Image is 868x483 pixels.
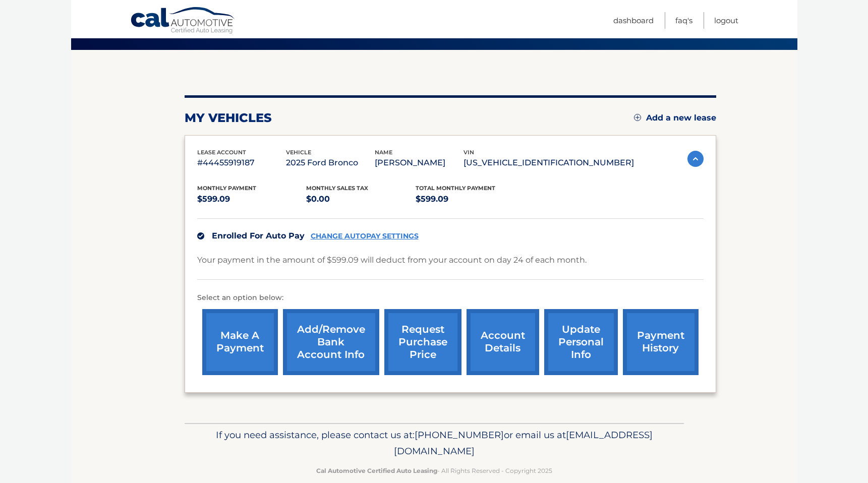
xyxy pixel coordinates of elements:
a: Dashboard [613,12,654,29]
span: vin [464,149,474,156]
p: $599.09 [197,192,307,206]
span: Total Monthly Payment [416,185,495,192]
a: FAQ's [675,12,692,29]
span: Monthly sales Tax [306,185,368,192]
a: request purchase price [384,309,461,375]
img: accordion-active.svg [687,151,704,167]
span: [PHONE_NUMBER] [415,429,504,441]
p: If you need assistance, please contact us at: or email us at [191,427,677,459]
a: Add a new lease [634,113,716,123]
span: vehicle [286,149,311,156]
p: $0.00 [306,192,416,206]
a: CHANGE AUTOPAY SETTINGS [311,232,419,240]
span: Enrolled For Auto Pay [212,231,305,240]
p: [US_VEHICLE_IDENTIFICATION_NUMBER] [464,156,634,170]
a: Add/Remove bank account info [283,309,379,375]
span: lease account [197,149,246,156]
a: update personal info [544,309,618,375]
a: account details [467,309,539,375]
strong: Cal Automotive Certified Auto Leasing [316,467,437,474]
span: name [375,149,392,156]
a: Cal Automotive [130,7,236,36]
p: Select an option below: [197,292,704,304]
p: - All Rights Reserved - Copyright 2025 [191,465,677,476]
p: $599.09 [416,192,525,206]
span: Monthly Payment [197,185,256,192]
img: add.svg [634,114,641,121]
img: check.svg [197,232,204,239]
a: Logout [714,12,738,29]
h2: my vehicles [185,110,272,126]
a: make a payment [202,309,278,375]
p: [PERSON_NAME] [375,156,464,170]
p: #44455919187 [197,156,286,170]
a: payment history [623,309,699,375]
p: 2025 Ford Bronco [286,156,375,170]
p: Your payment in the amount of $599.09 will deduct from your account on day 24 of each month. [197,253,587,267]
